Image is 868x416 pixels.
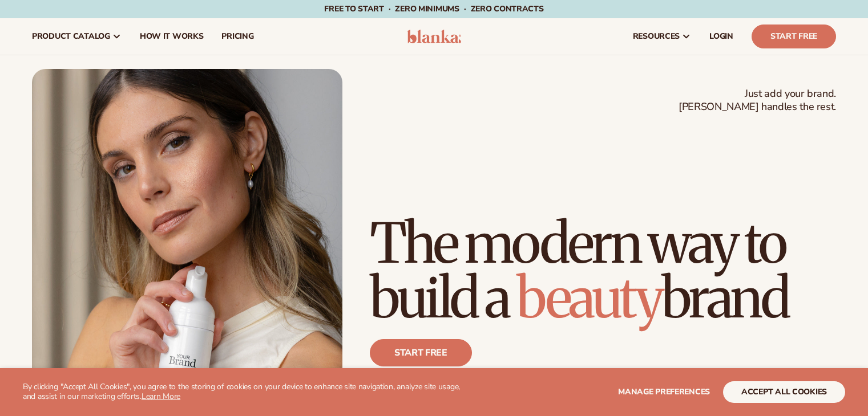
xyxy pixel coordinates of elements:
[709,32,733,41] span: LOGIN
[618,381,710,403] button: Manage preferences
[32,32,110,41] span: product catalog
[221,32,253,41] span: pricing
[516,264,661,332] span: beauty
[700,18,742,55] a: LOGIN
[140,32,204,41] span: How It Works
[142,391,180,402] a: Learn More
[624,18,700,55] a: resources
[752,25,836,48] a: Start Free
[23,18,131,55] a: product catalog
[370,339,472,366] a: Start free
[407,30,461,43] img: logo
[370,216,836,325] h1: The modern way to build a brand
[23,382,473,402] p: By clicking "Accept All Cookies", you agree to the storing of cookies on your device to enhance s...
[633,32,680,41] span: resources
[324,3,543,14] span: Free to start · ZERO minimums · ZERO contracts
[723,381,845,403] button: accept all cookies
[212,18,263,55] a: pricing
[131,18,213,55] a: How It Works
[618,386,710,397] span: Manage preferences
[679,87,836,114] span: Just add your brand. [PERSON_NAME] handles the rest.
